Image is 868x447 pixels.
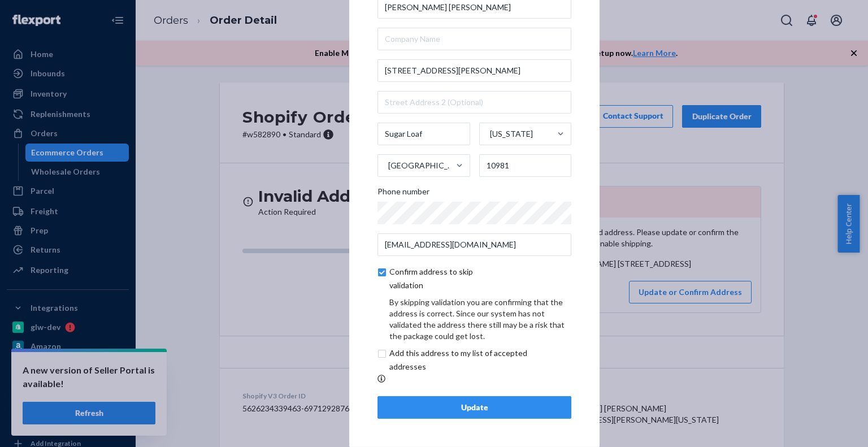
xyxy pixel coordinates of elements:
[377,396,571,419] button: Update
[377,233,571,256] input: Email (Only Required for International)
[377,28,571,50] input: Company Name
[377,186,429,202] span: Phone number
[490,128,533,140] div: [US_STATE]
[387,154,388,177] input: [GEOGRAPHIC_DATA]
[387,402,562,413] div: Update
[489,123,490,145] input: [US_STATE]
[388,160,455,171] div: [GEOGRAPHIC_DATA]
[377,123,470,145] input: City
[479,154,572,177] input: ZIP Code
[377,59,571,82] input: Street Address
[389,297,571,342] div: By skipping validation you are confirming that the address is correct. Since our system has not v...
[377,91,571,114] input: Street Address 2 (Optional)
